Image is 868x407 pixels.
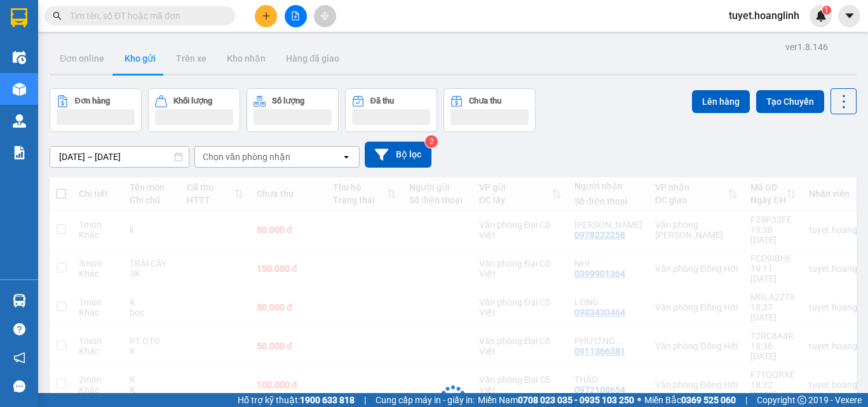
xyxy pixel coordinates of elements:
[13,352,25,364] span: notification
[262,11,271,20] span: plus
[255,5,277,27] button: plus
[53,11,62,20] span: search
[822,6,831,15] sup: 1
[637,397,641,403] span: ⚪️
[217,43,276,74] button: Kho nhận
[518,395,634,405] strong: 0708 023 035 - 0935 103 250
[692,90,750,113] button: Lên hàng
[114,43,166,74] button: Kho gửi
[844,10,855,22] span: caret-down
[13,146,26,159] img: solution-icon
[70,9,220,23] input: Tìm tên, số ĐT hoặc mã đơn
[50,43,114,74] button: Đơn online
[13,51,26,64] img: warehouse-icon
[444,88,536,132] button: Chưa thu
[478,393,634,407] span: Miền Nam
[238,393,355,407] span: Hỗ trợ kỹ thuật:
[365,142,431,168] button: Bộ lọc
[469,97,501,105] div: Chưa thu
[75,97,110,105] div: Đơn hàng
[50,88,142,132] button: Đơn hàng
[272,97,304,105] div: Số lượng
[815,10,827,22] img: icon-new-feature
[276,43,349,74] button: Hàng đã giao
[173,97,212,105] div: Khối lượng
[785,40,828,54] div: ver 1.8.146
[824,6,829,15] span: 1
[285,5,307,27] button: file-add
[838,5,860,27] button: caret-down
[314,5,336,27] button: aim
[745,393,747,407] span: |
[644,393,736,407] span: Miền Bắc
[364,393,366,407] span: |
[247,88,339,132] button: Số lượng
[681,395,736,405] strong: 0369 525 060
[13,114,26,128] img: warehouse-icon
[300,395,355,405] strong: 1900 633 818
[756,90,824,113] button: Tạo Chuyến
[166,43,217,74] button: Trên xe
[425,135,438,148] sup: 2
[13,294,26,307] img: warehouse-icon
[13,380,25,392] span: message
[797,396,806,404] span: copyright
[370,97,394,105] div: Đã thu
[376,393,475,407] span: Cung cấp máy in - giấy in:
[50,147,189,167] input: Select a date range.
[13,323,25,335] span: question-circle
[341,152,351,162] svg: open
[345,88,437,132] button: Đã thu
[11,8,27,27] img: logo-vxr
[148,88,240,132] button: Khối lượng
[291,11,300,20] span: file-add
[203,150,290,163] div: Chọn văn phòng nhận
[13,83,26,96] img: warehouse-icon
[320,11,329,20] span: aim
[719,8,810,23] span: tuyet.hoanglinh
